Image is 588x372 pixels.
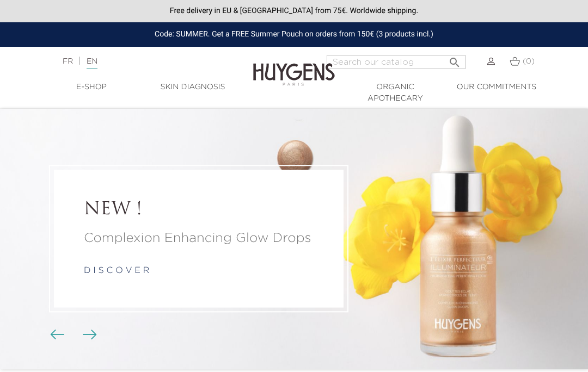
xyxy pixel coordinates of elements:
div: Carousel buttons [54,327,90,343]
div: | [57,55,237,68]
a: Complexion Enhancing Glow Drops [84,229,314,249]
a: NEW ! [84,200,314,221]
a: Organic Apothecary [345,82,446,104]
a: d i s c o v e r [84,267,149,276]
a: Skin Diagnosis [142,82,243,93]
input: Search [327,55,465,69]
i:  [448,53,461,66]
button:  [445,52,464,66]
a: E-Shop [41,82,142,93]
a: EN [87,58,97,69]
a: FR [63,58,73,65]
span: (0) [523,58,535,65]
img: Huygens [253,46,335,88]
a: Our commitments [446,82,547,93]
